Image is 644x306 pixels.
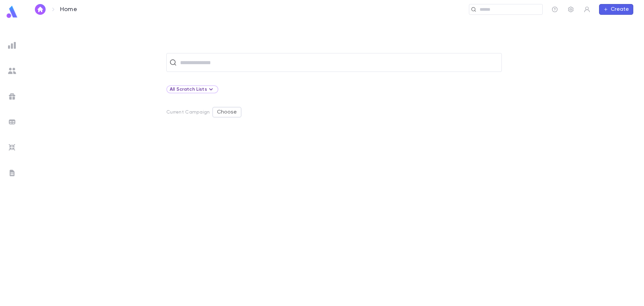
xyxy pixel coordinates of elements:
img: students_grey.60c7aba0da46da39d6d829b817ac14fc.svg [8,67,16,75]
img: campaigns_grey.99e729a5f7ee94e3726e6486bddda8f1.svg [8,92,16,100]
img: imports_grey.530a8a0e642e233f2baf0ef88e8c9fcb.svg [8,143,16,151]
button: Create [599,4,633,15]
div: All Scratch Lists [170,85,215,93]
img: letters_grey.7941b92b52307dd3b8a917253454ce1c.svg [8,169,16,177]
p: Home [60,6,77,13]
div: All Scratch Lists [166,85,218,93]
p: Current Campaign [166,110,210,115]
button: Choose [212,107,241,118]
img: logo [5,5,19,18]
img: batches_grey.339ca447c9d9533ef1741baa751efc33.svg [8,118,16,126]
img: home_white.a664292cf8c1dea59945f0da9f25487c.svg [36,7,44,12]
img: reports_grey.c525e4749d1bce6a11f5fe2a8de1b229.svg [8,41,16,49]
